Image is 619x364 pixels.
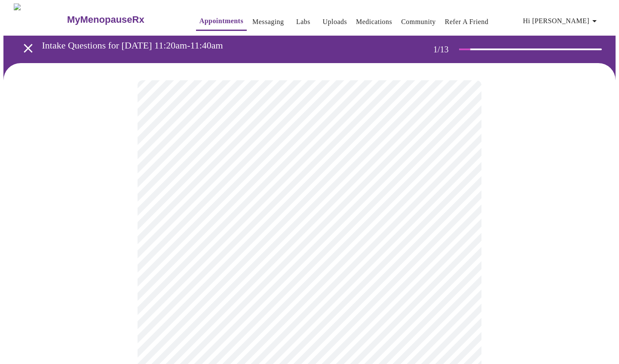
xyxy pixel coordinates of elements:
button: Refer a Friend [441,13,492,30]
button: Appointments [196,12,247,31]
h3: Intake Questions for [DATE] 11:20am-11:40am [42,40,399,51]
img: MyMenopauseRx Logo [14,3,66,36]
button: Uploads [319,13,351,30]
button: Medications [352,13,395,30]
a: Appointments [199,15,243,27]
button: open drawer [15,36,41,61]
a: Uploads [323,16,347,28]
h3: 1 / 13 [433,45,459,55]
a: Medications [356,16,392,28]
a: MyMenopauseRx [66,5,178,35]
a: Labs [296,16,310,28]
h3: MyMenopauseRx [67,14,144,25]
span: Hi [PERSON_NAME] [523,15,600,27]
button: Labs [290,13,317,30]
button: Hi [PERSON_NAME] [520,12,603,30]
a: Refer a Friend [445,16,489,28]
a: Messaging [252,16,284,28]
button: Community [398,13,439,30]
a: Community [401,16,436,28]
button: Messaging [249,13,287,30]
